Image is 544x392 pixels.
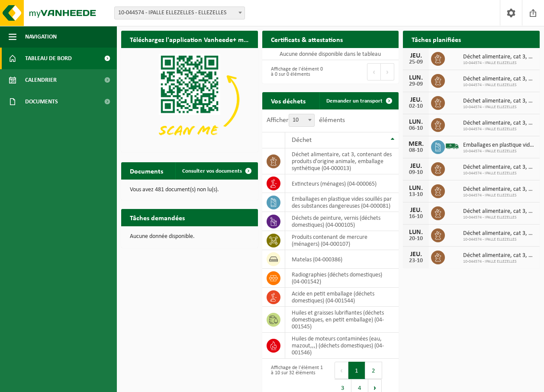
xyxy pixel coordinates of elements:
[463,98,535,105] span: Déchet alimentaire, cat 3, contenant des produits d'origine animale, emballage s...
[292,137,312,144] span: Déchet
[463,208,535,215] span: Déchet alimentaire, cat 3, contenant des produits d'origine animale, emballage s...
[285,148,399,174] td: déchet alimentaire, cat 3, contenant des produits d'origine animale, emballage synthétique (04-00...
[267,62,326,81] div: Affichage de l'élément 0 à 0 sur 0 éléments
[348,362,365,379] button: 1
[319,92,398,109] a: Demander un transport
[407,96,425,103] div: JEU.
[289,114,314,126] span: 10
[289,114,315,127] span: 10
[463,193,535,198] span: 10-044574 - IPALLE ELLEZELLES
[463,149,535,154] span: 10-044574 - IPALLE ELLEZELLES
[285,193,399,212] td: emballages en plastique vides souillés par des substances dangereuses (04-000081)
[407,185,425,192] div: LUN.
[463,105,535,110] span: 10-044574 - IPALLE ELLEZELLES
[121,162,172,179] h2: Documents
[463,127,535,132] span: 10-044574 - IPALLE ELLEZELLES
[407,214,425,220] div: 16-10
[407,148,425,154] div: 08-10
[463,61,535,66] span: 10-044574 - IPALLE ELLEZELLES
[182,168,242,174] span: Consulter vos documents
[407,74,425,81] div: LUN.
[463,186,535,193] span: Déchet alimentaire, cat 3, contenant des produits d'origine animale, emballage s...
[463,259,535,264] span: 10-044574 - IPALLE ELLEZELLES
[381,63,394,80] button: Next
[463,237,535,242] span: 10-044574 - IPALLE ELLEZELLES
[285,250,399,269] td: matelas (04-000386)
[262,92,314,109] h2: Vos déchets
[463,252,535,259] span: Déchet alimentaire, cat 3, contenant des produits d'origine animale, emballage s...
[407,258,425,264] div: 23-10
[407,207,425,214] div: JEU.
[115,7,245,19] span: 10-044574 - IPALLE ELLEZELLES - ELLEZELLES
[267,117,345,124] label: Afficher éléments
[463,164,535,171] span: Déchet alimentaire, cat 3, contenant des produits d'origine animale, emballage s...
[121,31,258,48] h2: Téléchargez l'application Vanheede+ maintenant!
[25,26,57,48] span: Navigation
[407,192,425,198] div: 13-10
[285,231,399,250] td: produits contenant de mercure (ménagers) (04-000107)
[25,48,72,69] span: Tableau de bord
[463,76,535,83] span: Déchet alimentaire, cat 3, contenant des produits d'origine animale, emballage s...
[285,288,399,307] td: acide en petit emballage (déchets domestiques) (04-001544)
[335,362,348,379] button: Previous
[445,139,460,154] img: BL-SO-LV
[285,174,399,193] td: extincteurs (ménages) (04-000065)
[130,234,249,240] p: Aucune donnée disponible.
[463,54,535,61] span: Déchet alimentaire, cat 3, contenant des produits d'origine animale, emballage s...
[175,162,257,180] a: Consulter vos documents
[285,333,399,359] td: huiles de moteurs contaminées (eau, mazout,,,) (déchets domestiques) (04-001546)
[121,209,193,226] h2: Tâches demandées
[463,171,535,176] span: 10-044574 - IPALLE ELLEZELLES
[463,230,535,237] span: Déchet alimentaire, cat 3, contenant des produits d'origine animale, emballage s...
[463,83,535,88] span: 10-044574 - IPALLE ELLEZELLES
[463,120,535,127] span: Déchet alimentaire, cat 3, contenant des produits d'origine animale, emballage s...
[407,81,425,87] div: 29-09
[407,163,425,170] div: JEU.
[367,63,381,80] button: Previous
[463,142,535,149] span: Emballages en plastique vides souillés par des substances dangereuses
[114,6,245,19] span: 10-044574 - IPALLE ELLEZELLES - ELLEZELLES
[407,119,425,125] div: LUN.
[285,307,399,333] td: huiles et graisses lubrifiantes (déchets domestiques, en petit emballage) (04-001545)
[262,31,351,48] h2: Certificats & attestations
[407,103,425,109] div: 02-10
[262,48,399,60] td: Aucune donnée disponible dans le tableau
[407,236,425,242] div: 20-10
[407,141,425,148] div: MER.
[25,91,58,112] span: Documents
[326,98,383,104] span: Demander un transport
[407,170,425,176] div: 09-10
[407,251,425,258] div: JEU.
[463,215,535,220] span: 10-044574 - IPALLE ELLEZELLES
[25,69,57,91] span: Calendrier
[403,31,470,48] h2: Tâches planifiées
[407,59,425,65] div: 25-09
[407,125,425,132] div: 06-10
[121,48,258,151] img: Download de VHEPlus App
[407,229,425,236] div: LUN.
[407,52,425,59] div: JEU.
[285,269,399,288] td: Radiographies (déchets domestiques) (04-001542)
[285,212,399,231] td: déchets de peinture, vernis (déchets domestiques) (04-000105)
[130,187,249,193] p: Vous avez 481 document(s) non lu(s).
[365,362,382,379] button: 2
